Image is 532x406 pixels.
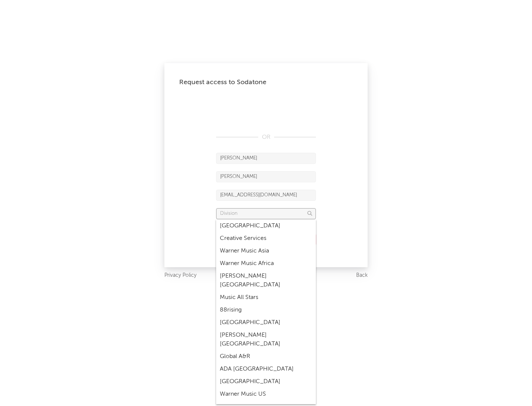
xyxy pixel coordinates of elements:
[216,208,316,219] input: Division
[216,257,316,270] div: Warner Music Africa
[216,270,316,291] div: [PERSON_NAME] [GEOGRAPHIC_DATA]
[164,271,197,280] a: Privacy Policy
[216,304,316,316] div: 88rising
[216,363,316,375] div: ADA [GEOGRAPHIC_DATA]
[216,316,316,329] div: [GEOGRAPHIC_DATA]
[216,153,316,164] input: First Name
[216,133,316,142] div: OR
[179,78,353,87] div: Request access to Sodatone
[216,232,316,245] div: Creative Services
[216,329,316,350] div: [PERSON_NAME] [GEOGRAPHIC_DATA]
[216,350,316,363] div: Global A&R
[356,271,368,280] a: Back
[216,375,316,388] div: [GEOGRAPHIC_DATA]
[216,171,316,182] input: Last Name
[216,388,316,400] div: Warner Music US
[216,291,316,304] div: Music All Stars
[216,245,316,257] div: Warner Music Asia
[216,190,316,201] input: Email
[216,220,316,232] div: [GEOGRAPHIC_DATA]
